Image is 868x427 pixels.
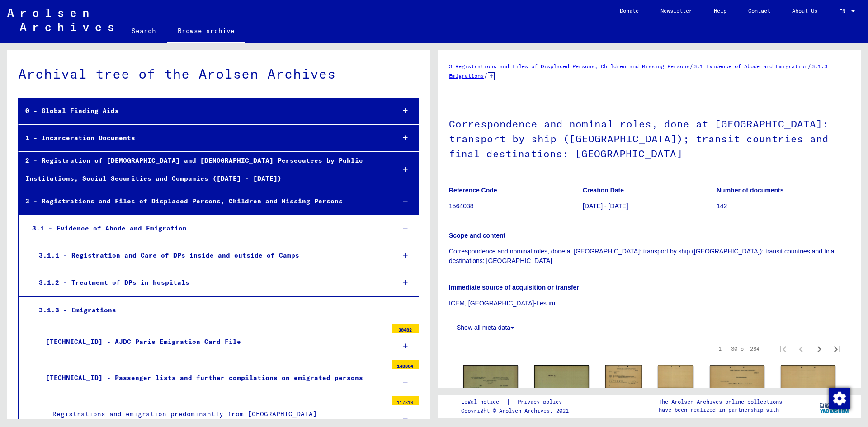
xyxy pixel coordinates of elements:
div: 148804 [392,360,419,369]
p: have been realized in partnership with [659,406,782,414]
span: / [807,62,811,70]
span: EN [839,8,849,14]
button: Show all meta data [449,319,522,336]
h1: Correspondence and nominal roles, done at [GEOGRAPHIC_DATA]: transport by ship ([GEOGRAPHIC_DATA]... [449,103,850,173]
b: Immediate source of acquisition or transfer [449,284,579,291]
div: | [461,397,573,407]
div: 117319 [392,396,419,405]
p: 1564038 [449,202,582,211]
div: 3.1 - Evidence of Abode and Emigration [25,220,388,237]
div: 3 - Registrations and Files of Displaced Persons, Children and Missing Persons [19,192,388,210]
button: First page [774,340,792,358]
a: Search [121,20,167,42]
span: / [484,71,488,80]
p: [DATE] - [DATE] [583,202,716,211]
p: The Arolsen Archives online collections [659,398,782,406]
p: Correspondence and nominal roles, done at [GEOGRAPHIC_DATA]: transport by ship ([GEOGRAPHIC_DATA]... [449,247,850,266]
a: Legal notice [461,397,506,407]
img: 001.jpg [605,365,641,388]
p: Copyright © Arolsen Archives, 2021 [461,407,573,415]
div: Archival tree of the Arolsen Archives [18,64,419,84]
img: 001.jpg [710,365,764,400]
div: 3.1.1 - Registration and Care of DPs inside and outside of Camps [32,247,388,264]
div: 1 - Incarceration Documents [19,129,388,147]
button: Next page [810,340,828,358]
div: 3.1.2 - Treatment of DPs in hospitals [32,274,388,291]
div: [TECHNICAL_ID] - Passenger lists and further compilations on emigrated persons [39,369,387,387]
div: 1 – 30 of 284 [718,345,759,353]
img: 002.jpg [781,365,835,400]
button: Last page [828,340,846,358]
img: Change consent [829,388,850,409]
button: Previous page [792,340,810,358]
a: 3.1 Evidence of Abode and Emigration [693,63,807,70]
div: [TECHNICAL_ID] - AJDC Paris Emigration Card File [39,333,387,351]
p: 142 [717,202,850,211]
img: yv_logo.png [818,394,852,417]
div: 30482 [392,324,419,333]
div: Registrations and emigration predominantly from [GEOGRAPHIC_DATA] [46,405,387,423]
img: Arolsen_neg.svg [7,9,113,31]
div: 2 - Registration of [DEMOGRAPHIC_DATA] and [DEMOGRAPHIC_DATA] Persecutees by Public Institutions,... [19,152,388,187]
span: / [689,62,693,70]
a: Browse archive [167,20,245,43]
p: ICEM, [GEOGRAPHIC_DATA]-Lesum [449,299,850,308]
img: 002.jpg [658,365,693,388]
div: 0 - Global Finding Aids [19,102,388,120]
b: Scope and content [449,232,505,239]
div: 3.1.3 - Emigrations [32,301,388,319]
b: Creation Date [583,187,624,194]
a: 3 Registrations and Files of Displaced Persons, Children and Missing Persons [449,63,689,70]
b: Reference Code [449,187,497,194]
b: Number of documents [717,187,784,194]
a: Privacy policy [510,397,573,407]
